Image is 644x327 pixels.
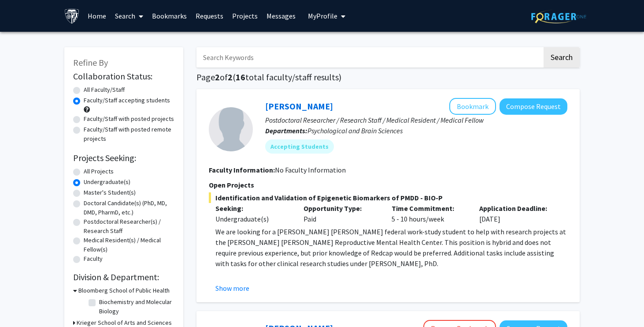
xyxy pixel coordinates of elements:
[84,177,130,187] label: Undergraduate(s)
[236,71,245,83] span: 16
[196,47,542,68] input: Search Keywords
[385,203,473,224] div: 5 - 10 hours/week
[84,254,103,263] label: Faculty
[84,114,174,124] label: Faculty/Staff with posted projects
[531,10,586,23] img: ForagerOne Logo
[209,192,567,203] span: Identification and Validation of Epigenetic Biomarkers of PMDD - BIO-P
[196,72,580,83] h1: Page of ( total faculty/staff results)
[228,0,262,31] a: Projects
[84,217,174,236] label: Postdoctoral Researcher(s) / Research Staff
[7,287,37,320] iframe: Chat
[209,165,275,174] b: Faculty Information:
[209,180,567,190] p: Open Projects
[308,11,337,20] span: My Profile
[215,214,290,224] div: Undergraduate(s)
[84,96,170,105] label: Faculty/Staff accepting students
[307,126,403,135] span: Psychological and Brain Sciences
[449,98,496,115] button: Add Victoria Paone to Bookmarks
[215,203,290,214] p: Seeking:
[99,297,172,316] label: Biochemistry and Molecular Biology
[64,8,80,24] img: Johns Hopkins University Logo
[392,203,466,214] p: Time Commitment:
[473,203,561,224] div: [DATE]
[265,126,307,135] b: Departments:
[73,272,174,282] h2: Division & Department:
[228,71,233,83] span: 2
[84,85,125,94] label: All Faculty/Staff
[265,101,333,112] a: [PERSON_NAME]
[73,57,108,68] span: Refine By
[275,165,346,174] span: No Faculty Information
[84,167,114,176] label: All Projects
[84,125,174,143] label: Faculty/Staff with posted remote projects
[84,188,136,197] label: Master's Student(s)
[297,203,385,224] div: Paid
[83,0,111,31] a: Home
[500,98,567,115] button: Compose Request to Victoria Paone
[73,71,174,82] h2: Collaboration Status:
[148,0,191,31] a: Bookmarks
[215,283,249,293] button: Show more
[73,153,174,163] h2: Projects Seeking:
[84,236,174,254] label: Medical Resident(s) / Medical Fellow(s)
[265,139,334,154] mat-chip: Accepting Students
[84,199,174,217] label: Doctoral Candidate(s) (PhD, MD, DMD, PharmD, etc.)
[544,47,580,68] button: Search
[191,0,228,31] a: Requests
[78,286,170,295] h3: Bloomberg School of Public Health
[265,115,567,125] p: Postdoctoral Researcher / Research Staff / Medical Resident / Medical Fellow
[111,0,148,31] a: Search
[479,203,554,214] p: Application Deadline:
[215,226,567,269] p: We are looking for a [PERSON_NAME] [PERSON_NAME] federal work-study student to help with research...
[262,0,300,31] a: Messages
[215,71,220,83] span: 2
[303,203,378,214] p: Opportunity Type:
